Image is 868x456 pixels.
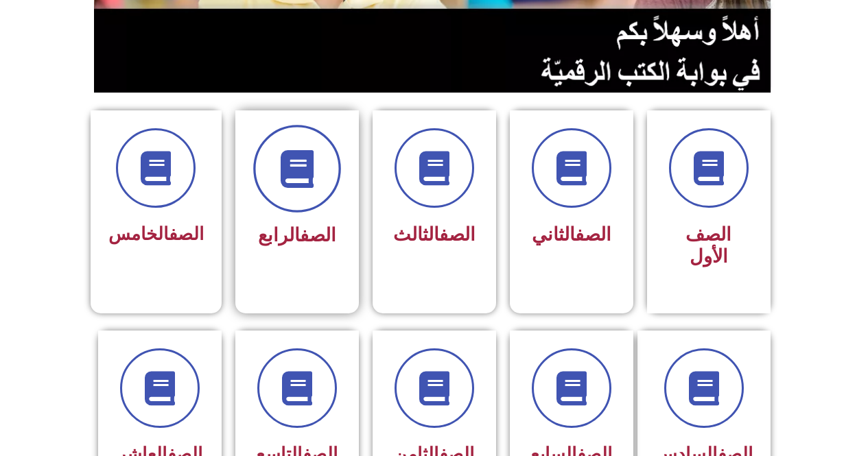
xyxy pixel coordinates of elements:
a: الصف [439,224,476,245]
span: الخامس [108,224,204,244]
a: الصف [169,224,204,244]
span: الثاني [532,224,611,245]
span: الصف الأول [685,224,731,267]
a: الصف [575,224,611,245]
a: الصف [300,224,336,246]
span: الرابع [258,224,336,246]
span: الثالث [393,224,476,245]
